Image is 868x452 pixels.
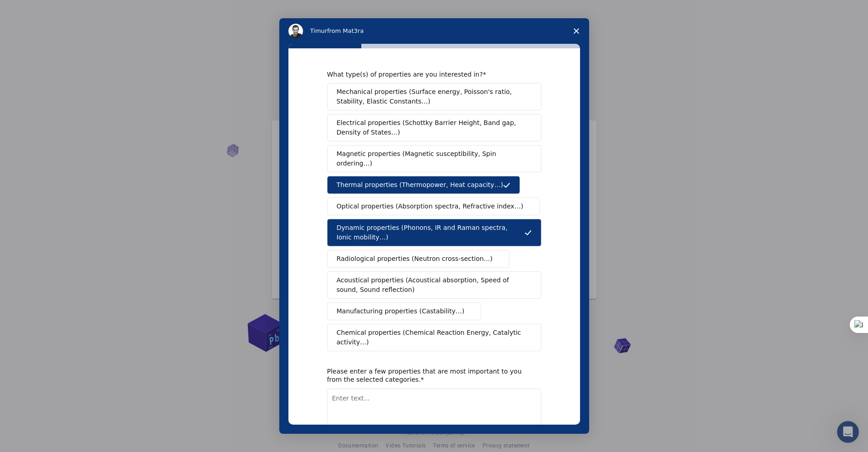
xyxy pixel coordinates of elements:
button: Acoustical properties (Acoustical absorption, Speed of sound, Sound reflection) [327,271,541,299]
button: Magnetic properties (Magnetic susceptibility, Spin ordering…) [327,145,541,172]
button: Radiological properties (Neutron cross-section…) [327,250,510,268]
button: Dynamic properties (Phonons, IR and Raman spectra, Ionic mobility…) [327,219,541,246]
span: Electrical properties (Schottky Barrier Height, Band gap, Density of States…) [337,118,526,137]
span: Thermal properties (Thermopower, Heat capacity…) [337,180,503,190]
textarea: Enter text... [327,389,541,426]
span: from Mat3ra [327,27,364,34]
span: Mechanical properties (Surface energy, Poisson's ratio, Stability, Elastic Constants…) [337,87,527,106]
button: Chemical properties (Chemical Reaction Energy, Catalytic activity…) [327,324,541,351]
img: Profile image for Timur [288,24,303,38]
span: Radiological properties (Neutron cross-section…) [337,254,493,264]
div: What type(s) of properties are you interested in? [327,70,528,78]
span: Optical properties (Absorption spectra, Refractive index…) [337,202,524,211]
span: Magnetic properties (Magnetic susceptibility, Spin ordering…) [337,149,525,168]
span: Manufacturing properties (Castability…) [337,307,465,316]
button: Optical properties (Absorption spectra, Refractive index…) [327,197,540,215]
span: Support [18,6,51,15]
button: Electrical properties (Schottky Barrier Height, Band gap, Density of States…) [327,114,541,141]
span: Close survey [564,18,589,44]
span: Acoustical properties (Acoustical absorption, Speed of sound, Sound reflection) [337,275,526,295]
div: Please enter a few properties that are most important to you from the selected categories. [327,367,528,384]
span: Timur [310,27,327,34]
button: Mechanical properties (Surface energy, Poisson's ratio, Stability, Elastic Constants…) [327,83,541,110]
button: Thermal properties (Thermopower, Heat capacity…) [327,176,520,194]
button: Manufacturing properties (Castability…) [327,302,482,320]
span: Dynamic properties (Phonons, IR and Raman spectra, Ionic mobility…) [337,223,524,242]
span: Chemical properties (Chemical Reaction Energy, Catalytic activity…) [337,328,525,347]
